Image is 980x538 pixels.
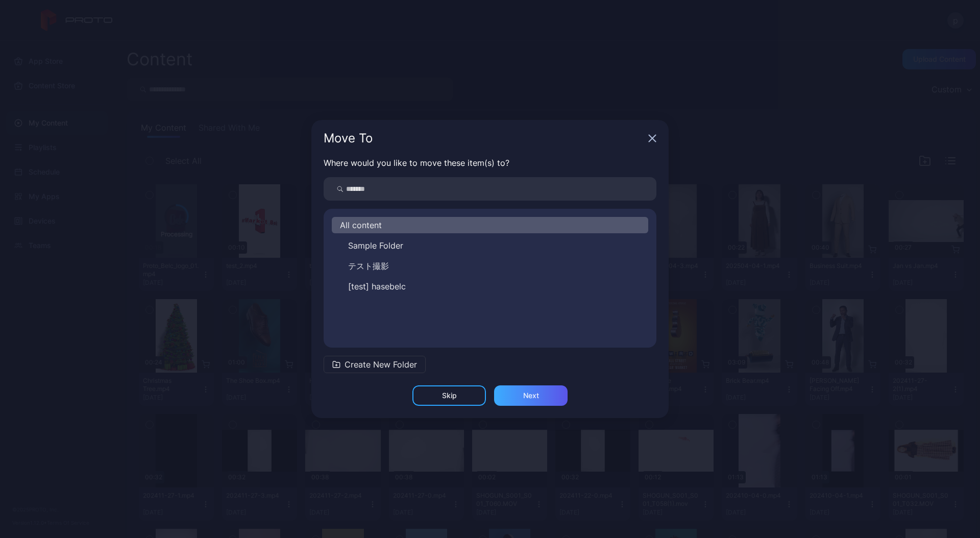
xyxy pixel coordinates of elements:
[494,385,568,406] button: Next
[332,237,648,254] button: Sample Folder
[332,258,648,274] button: テスト撮影
[324,132,644,144] div: Move To
[412,385,486,406] button: Skip
[523,392,539,400] div: Next
[348,239,403,252] span: Sample Folder
[348,280,406,292] span: [test] hasebelc
[442,392,457,400] div: Skip
[324,157,656,169] p: Where would you like to move these item(s) to?
[324,356,426,373] button: Create New Folder
[332,278,648,295] button: [test] hasebelc
[348,260,389,272] span: テスト撮影
[340,219,382,231] span: All content
[345,358,417,371] span: Create New Folder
